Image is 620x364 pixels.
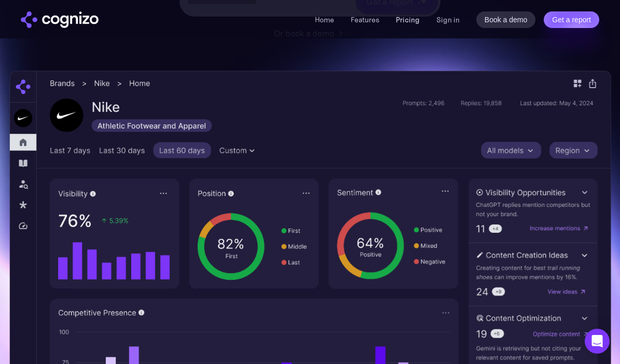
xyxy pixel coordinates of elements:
a: Sign in [436,13,460,26]
a: Book a demo [476,11,536,28]
a: Pricing [396,15,420,24]
a: Features [351,15,379,24]
a: Home [315,15,334,24]
div: Open Intercom Messenger [585,329,610,354]
a: home [21,11,99,28]
img: cognizo logo [21,11,99,28]
a: Get a report [544,11,599,28]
